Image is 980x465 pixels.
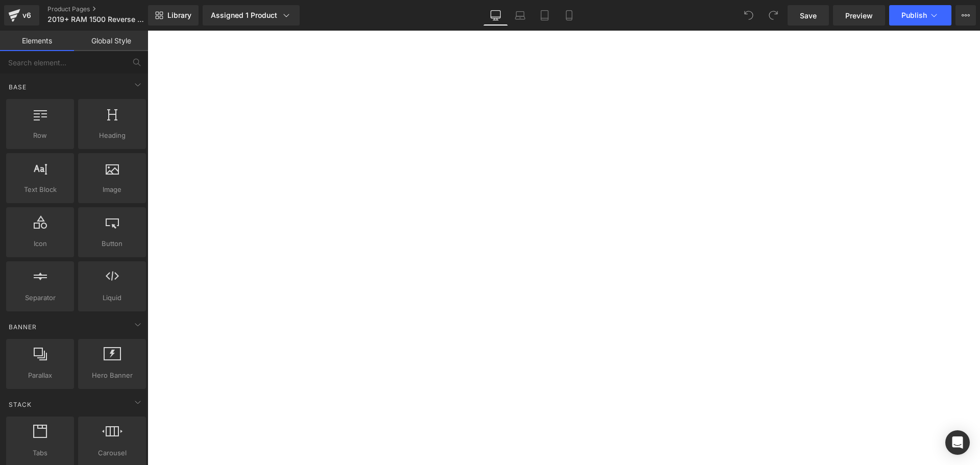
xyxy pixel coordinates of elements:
a: Desktop [483,5,508,26]
span: Row [9,130,71,141]
span: Base [8,82,28,92]
span: Carousel [81,448,143,458]
span: Save [800,10,817,21]
span: Stack [8,400,33,409]
a: v6 [4,5,39,26]
a: Product Pages [47,5,165,13]
span: Publish [901,11,927,19]
a: Tablet [532,5,557,26]
span: Heading [81,130,143,141]
a: Mobile [557,5,581,26]
div: v6 [20,9,33,22]
span: Separator [9,292,71,303]
a: Global Style [74,31,148,51]
span: Parallax [9,370,71,381]
button: Undo [739,5,759,26]
div: Assigned 1 Product [211,10,291,20]
span: Library [167,11,191,20]
span: Preview [845,10,873,21]
button: More [955,5,976,26]
button: Redo [763,5,783,26]
button: Publish [889,5,951,26]
a: Laptop [508,5,532,26]
span: Banner [8,322,38,332]
span: Liquid [81,292,143,303]
a: Preview [833,5,885,26]
span: Icon [9,238,71,249]
span: Tabs [9,448,71,458]
span: Image [81,184,143,195]
div: Open Intercom Messenger [945,430,970,455]
span: Hero Banner [81,370,143,381]
span: Button [81,238,143,249]
a: New Library [148,5,199,26]
span: Text Block [9,184,71,195]
span: 2019+ RAM 1500 Reverse Light Kit [47,15,145,23]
